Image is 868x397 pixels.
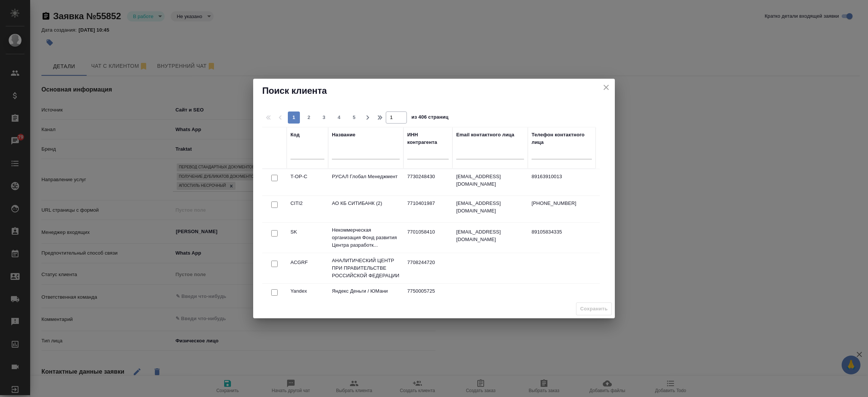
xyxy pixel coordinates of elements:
p: АО КБ СИТИБАНК (2) [332,200,400,207]
h2: Поиск клиента [262,85,606,97]
span: 5 [348,114,360,121]
span: 3 [318,114,330,121]
p: [EMAIL_ADDRESS][DOMAIN_NAME] [456,173,524,188]
span: из 406 страниц [411,113,448,124]
span: 4 [333,114,345,121]
button: 2 [303,111,315,124]
p: 89105834335 [532,228,592,236]
p: [EMAIL_ADDRESS][DOMAIN_NAME] [456,200,524,215]
div: Телефон контактного лица [532,131,592,146]
td: 7750005725 [403,284,452,310]
p: Яндекс Деньги / ЮМани [332,287,400,295]
button: 3 [318,111,330,124]
td: 7710401987 [403,196,452,222]
p: [PHONE_NUMBER] [532,200,592,207]
td: 7708244720 [403,255,452,281]
p: АНАЛИТИЧЕСКИЙ ЦЕНТР ПРИ ПРАВИТЕЛЬСТВЕ РОССИЙСКОЙ ФЕДЕРАЦИИ [332,257,400,279]
span: 2 [303,114,315,121]
div: Код [290,131,300,139]
p: РУСАЛ Глобал Менеджмент [332,173,400,180]
td: SK [287,224,328,251]
td: 7701058410 [403,224,452,251]
p: Некоммерческая организация Фонд развития Центра разработк... [332,226,400,249]
td: Yandex [287,284,328,310]
td: ACGRF [287,255,328,281]
button: 4 [333,111,345,124]
button: close [601,82,612,93]
td: CITI2 [287,196,328,222]
div: Название [332,131,355,139]
div: Email контактного лица [456,131,514,139]
span: Выберите клиента [576,302,612,316]
p: 89163910013 [532,173,592,180]
button: 5 [348,111,360,124]
td: T-OP-C [287,169,328,195]
td: 7730248430 [403,169,452,195]
p: [EMAIL_ADDRESS][DOMAIN_NAME] [456,228,524,243]
div: ИНН контрагента [407,131,449,146]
